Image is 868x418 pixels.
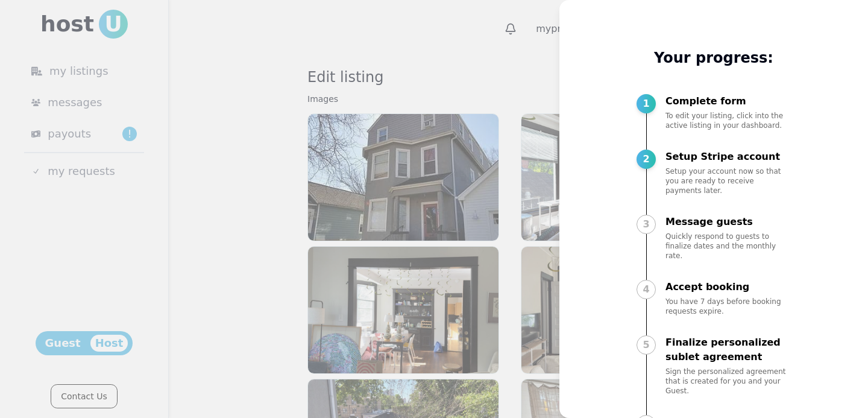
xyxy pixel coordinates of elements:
[637,48,791,68] p: Your progress:
[637,150,656,169] div: 2
[637,215,656,234] div: 3
[665,297,791,316] p: You have 7 days before booking requests expire.
[637,335,656,355] div: 5
[665,232,791,261] p: Quickly respond to guests to finalize dates and the monthly rate.
[665,215,791,229] p: Message guests
[665,280,791,294] p: Accept booking
[637,280,656,299] div: 4
[665,111,791,130] p: To edit your listing, click into the active listing in your dashboard.
[665,150,791,164] p: Setup Stripe account
[637,94,656,113] div: 1
[665,166,791,195] p: Setup your account now so that you are ready to receive payments later.
[665,367,791,396] p: Sign the personalized agreement that is created for you and your Guest.
[665,335,791,364] p: Finalize personalized sublet agreement
[665,94,791,109] p: Complete form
